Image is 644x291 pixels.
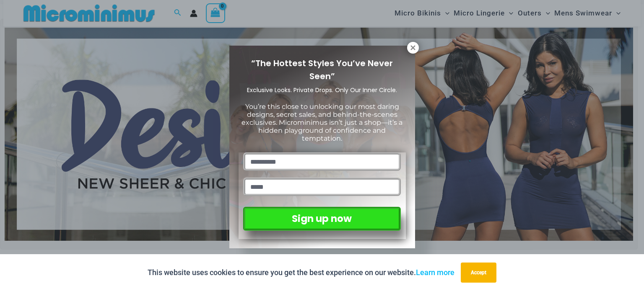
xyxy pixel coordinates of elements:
button: Sign up now [243,207,400,231]
p: This website uses cookies to ensure you get the best experience on our website. [148,266,454,279]
span: You’re this close to unlocking our most daring designs, secret sales, and behind-the-scenes exclu... [241,103,402,143]
a: Learn more [416,268,454,277]
span: Exclusive Looks. Private Drops. Only Our Inner Circle. [247,86,397,94]
span: “The Hottest Styles You’ve Never Seen” [251,57,393,82]
button: Accept [461,263,496,283]
button: Close [407,42,419,54]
